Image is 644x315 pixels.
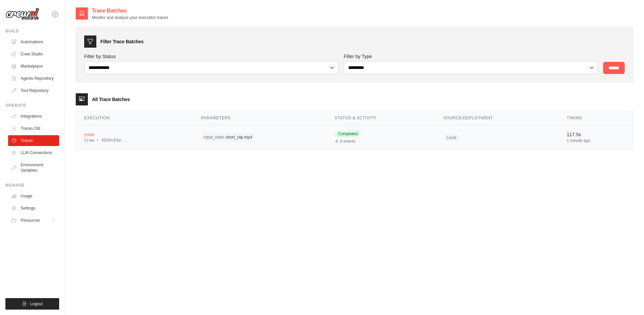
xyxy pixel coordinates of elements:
button: Resources [8,215,59,226]
th: Timing [559,111,633,125]
h3: Filter Trace Batches [100,38,143,45]
span: Resources [21,218,40,223]
th: Parameters [193,111,327,125]
label: Filter by Status [84,53,338,60]
span: 0 events [340,139,355,144]
tr: View details for crew execution [76,125,633,150]
a: Automations [8,37,59,47]
img: Logo [5,8,39,21]
div: crew [84,131,185,138]
a: LLM Connections [8,147,59,158]
a: Integrations [8,111,59,122]
a: Tool Repository [8,85,59,96]
label: Filter by Type [344,53,598,60]
div: Crew • 4058c03d-... [84,138,185,143]
a: Agents Repository [8,73,59,84]
div: Manage [5,183,59,188]
th: Status & Activity [327,111,435,125]
a: Environment Variables [8,160,59,176]
span: short_clip.mp4 [226,135,252,140]
a: Traces Old [8,123,59,134]
h2: Trace Batches [92,7,168,15]
div: Build [5,28,59,34]
div: Operate [5,103,59,108]
div: 117.5s [567,131,625,138]
div: 1 minute ago [567,138,625,143]
th: Execution [76,111,193,125]
a: Traces [8,135,59,146]
a: Crew Studio [8,49,59,59]
span: Completed [335,130,361,137]
a: Usage [8,191,59,201]
span: Logout [30,301,43,307]
h3: All Trace Batches [92,96,130,103]
th: Source/Deployment [435,111,559,125]
span: Local [443,134,460,141]
a: Settings [8,203,59,214]
div: input_video: short_clip.mp4 [201,132,318,143]
a: Marketplace [8,61,59,72]
span: input_video [204,135,224,140]
button: Logout [5,298,59,310]
p: Monitor and analyze your execution traces [92,15,168,20]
